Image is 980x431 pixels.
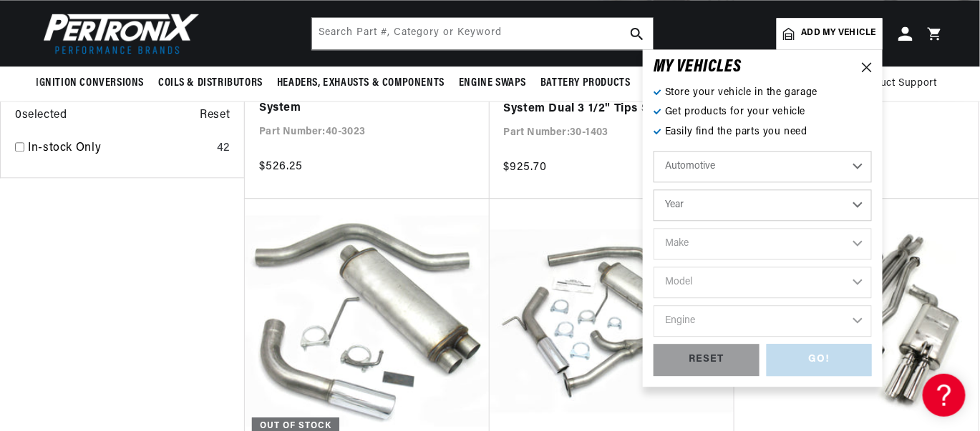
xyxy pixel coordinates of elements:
span: Ignition Conversions [36,76,144,91]
select: Ride Type [654,151,872,182]
span: Battery Products [540,76,631,91]
summary: Product Support [858,66,944,101]
div: 42 [217,139,230,158]
a: 2004-20 Nissan Titan 5.6L 3" 304 Stainless Steel Cat Back Exhaust System Dual 3 1/2" Tips Side Re... [504,64,720,119]
span: Engine Swaps [459,76,526,91]
a: In-stock Only [28,139,211,158]
span: Reset [200,106,230,125]
summary: Battery Products [533,66,638,100]
p: Get products for your vehicle [654,104,872,120]
span: Add my vehicle [802,26,876,40]
div: RESET [654,344,760,376]
a: Add my vehicle [777,18,883,49]
img: Pertronix [36,9,200,58]
summary: Headers, Exhausts & Components [270,66,452,100]
p: Store your vehicle in the garage [654,85,872,101]
select: Engine [654,305,872,337]
h6: MY VEHICLE S [654,60,742,74]
summary: Coils & Distributors [151,66,270,100]
summary: Spark Plug Wires [638,66,739,100]
summary: Ignition Conversions [36,66,151,100]
span: Coils & Distributors [158,76,263,91]
summary: Engine Swaps [452,66,533,100]
input: Search Part #, Category or Keyword [312,18,653,49]
span: 0 selected [15,106,67,125]
a: 2003-06 H2 Hummer 6.0L 4 Wheel Drive 3" Stainless Steel Exhaust System [259,63,475,118]
span: Headers, Exhausts & Components [277,76,445,91]
select: Make [654,228,872,259]
span: Product Support [858,76,937,91]
p: Easily find the parts you need [654,124,872,140]
button: search button [621,18,653,49]
select: Year [654,189,872,221]
select: Model [654,267,872,298]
